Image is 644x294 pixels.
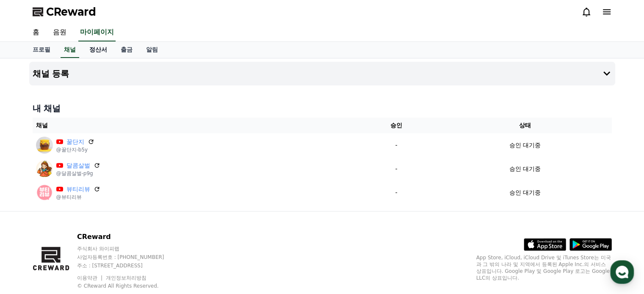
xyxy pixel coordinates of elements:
a: 홈 [3,224,56,245]
p: - [357,141,435,150]
h4: 채널 등록 [33,69,69,78]
button: 채널 등록 [29,62,615,85]
a: CReward [33,5,96,19]
a: 음원 [46,24,73,41]
p: - [357,188,435,197]
span: 설정 [131,236,141,243]
a: 알림 [139,42,165,58]
img: 꿀단지 [36,137,53,154]
span: 홈 [27,236,32,243]
a: 개인정보처리방침 [106,275,146,281]
a: 프로필 [26,42,57,58]
a: 정산서 [83,42,114,58]
p: © CReward All Rights Reserved. [77,283,180,289]
a: 출금 [114,42,139,58]
a: 이용약관 [77,275,104,281]
p: 승인 대기중 [509,141,541,150]
p: CReward [77,232,180,242]
a: 꿀단지 [66,137,84,146]
h4: 내 채널 [33,102,612,114]
p: @달콤살벌-p9g [56,170,100,177]
a: 설정 [109,224,163,245]
p: @뷰티리뷰 [56,194,100,201]
p: @꿀단지-b5y [56,146,94,153]
a: 대화 [56,224,109,245]
th: 승인 [354,118,438,133]
p: 주소 : [STREET_ADDRESS] [77,262,180,269]
p: 승인 대기중 [509,165,541,173]
img: 달콤살벌 [36,160,53,177]
th: 상태 [438,118,611,133]
a: 채널 [61,42,79,58]
a: 뷰티리뷰 [66,185,90,194]
a: 마이페이지 [78,24,116,41]
a: 홈 [26,24,46,41]
p: 승인 대기중 [509,188,541,197]
p: App Store, iCloud, iCloud Drive 및 iTunes Store는 미국과 그 밖의 나라 및 지역에서 등록된 Apple Inc.의 서비스 상표입니다. Goo... [476,254,612,281]
span: CReward [46,5,96,19]
p: 주식회사 와이피랩 [77,245,180,252]
p: - [357,165,435,173]
img: 뷰티리뷰 [36,184,53,201]
p: 사업자등록번호 : [PHONE_NUMBER] [77,254,180,261]
th: 채널 [33,118,354,133]
a: 달콤살벌 [66,161,90,170]
span: 대화 [77,237,88,244]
